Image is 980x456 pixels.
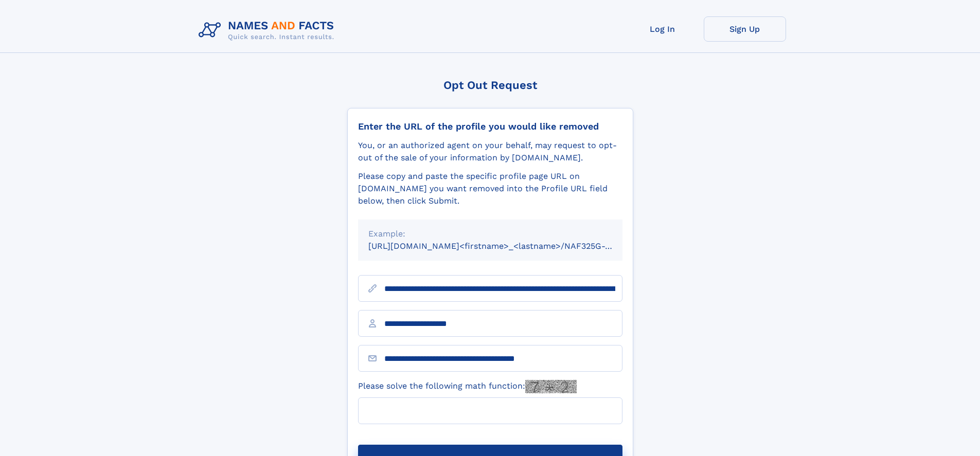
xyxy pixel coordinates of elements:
[358,121,622,132] div: Enter the URL of the profile you would like removed
[358,139,622,164] div: You, or an authorized agent on your behalf, may request to opt-out of the sale of your informatio...
[704,16,786,42] a: Sign Up
[347,79,633,92] div: Opt Out Request
[368,241,642,251] small: [URL][DOMAIN_NAME]<firstname>_<lastname>/NAF325G-xxxxxxxx
[368,228,612,240] div: Example:
[358,170,622,207] div: Please copy and paste the specific profile page URL on [DOMAIN_NAME] you want removed into the Pr...
[358,380,577,393] label: Please solve the following math function:
[194,16,343,44] img: Logo Names and Facts
[621,16,704,42] a: Log In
